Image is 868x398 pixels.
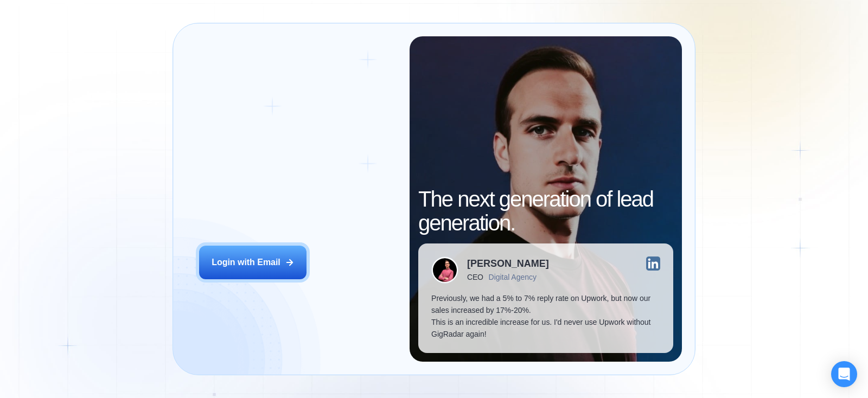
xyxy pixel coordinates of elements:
div: CEO [467,273,483,281]
div: Digital Agency [489,273,537,281]
p: Previously, we had a 5% to 7% reply rate on Upwork, but now our sales increased by 17%-20%. This ... [431,292,660,340]
h2: The next generation of lead generation. [418,187,673,235]
div: Open Intercom Messenger [831,361,857,387]
div: Login with Email [212,256,280,268]
div: [PERSON_NAME] [467,259,549,268]
button: Login with Email [199,246,307,279]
